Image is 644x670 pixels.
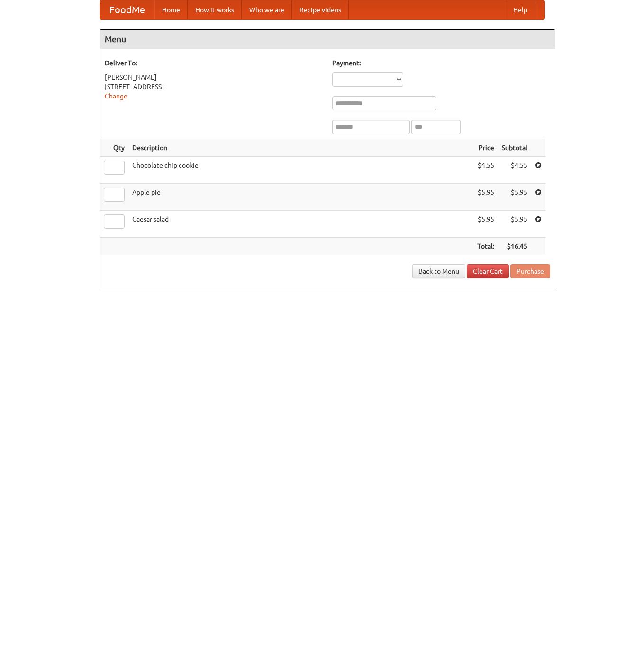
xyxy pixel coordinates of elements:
[498,139,531,157] th: Subtotal
[100,0,154,19] a: FoodMe
[100,139,128,157] th: Qty
[498,184,531,211] td: $5.95
[128,139,473,157] th: Description
[105,82,323,91] div: [STREET_ADDRESS]
[332,58,550,68] h5: Payment:
[128,157,473,184] td: Chocolate chip cookie
[467,264,509,278] a: Clear Cart
[105,58,323,68] h5: Deliver To:
[105,72,323,82] div: [PERSON_NAME]
[154,0,188,19] a: Home
[473,211,498,238] td: $5.95
[128,211,473,238] td: Caesar salad
[510,264,550,278] button: Purchase
[498,211,531,238] td: $5.95
[242,0,292,19] a: Who we are
[128,184,473,211] td: Apple pie
[100,30,555,49] h4: Menu
[473,238,498,255] th: Total:
[498,238,531,255] th: $16.45
[498,157,531,184] td: $4.55
[473,139,498,157] th: Price
[292,0,349,19] a: Recipe videos
[473,157,498,184] td: $4.55
[412,264,465,278] a: Back to Menu
[506,0,535,19] a: Help
[105,92,127,100] a: Change
[473,184,498,211] td: $5.95
[188,0,242,19] a: How it works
